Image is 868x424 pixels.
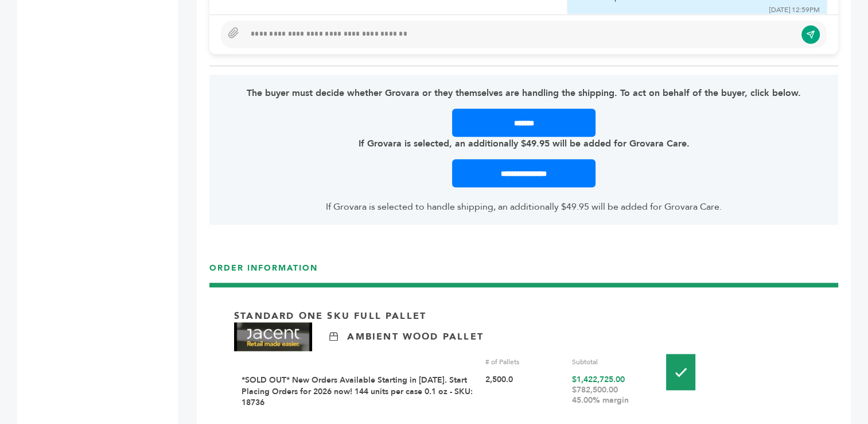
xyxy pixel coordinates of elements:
div: $1,422,725.00 [572,375,651,408]
p: Standard One Sku Full Pallet [234,310,426,322]
div: If Grovara is selected to handle shipping, an additionally $49.95 will be added for Grovara Care. [326,187,722,213]
img: Ambient [329,332,338,341]
p: Ambient Wood Pallet [347,330,483,343]
a: *SOLD OUT* New Orders Available Starting in [DATE]. Start Placing Orders for 2026 now! 144 units ... [242,375,473,408]
div: Subtotal [572,357,651,367]
img: Pallet-Icons-01.png [666,354,695,390]
div: [DATE] 12:59PM [769,5,820,15]
h3: ORDER INFORMATION [209,263,838,283]
div: # of Pallets [485,357,564,367]
p: If Grovara is selected, an additionally $49.95 will be added for Grovara Care. [235,137,813,151]
img: Brand Name [234,322,312,351]
div: 2,500.0 [485,375,564,408]
p: The buyer must decide whether Grovara or they themselves are handling the shipping. To act on beh... [235,86,813,100]
div: $782,500.00 45.00% margin [572,385,651,406]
